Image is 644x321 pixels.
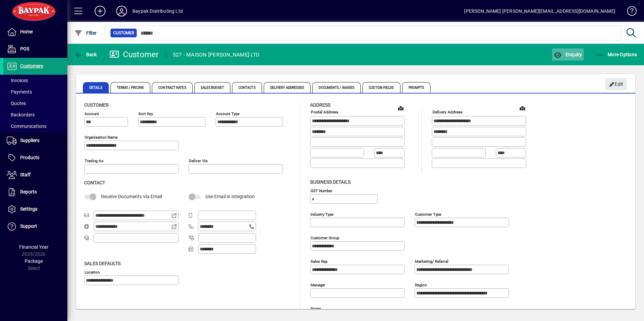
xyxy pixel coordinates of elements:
[74,30,97,36] span: Filter
[552,48,583,61] button: Enquiry
[311,259,327,263] mat-label: Sales rep
[312,82,361,93] span: Documents / Images
[605,78,627,90] button: Edit
[3,132,67,149] a: Suppliers
[3,120,67,132] a: Communications
[7,89,32,95] span: Payments
[464,6,615,16] div: [PERSON_NAME] [PERSON_NAME][EMAIL_ADDRESS][DOMAIN_NAME]
[7,78,28,83] span: Invoices
[622,1,636,23] a: Knowledge Base
[85,270,100,274] mat-label: Location
[25,258,43,264] span: Package
[362,82,400,93] span: Custom Fields
[84,261,121,266] span: Sales defaults
[132,6,183,16] div: Baypak Distributing Ltd
[20,46,29,51] span: POS
[3,201,67,218] a: Settings
[402,82,431,93] span: Prompts
[3,98,67,109] a: Quotes
[84,102,109,108] span: Customer
[84,180,105,185] span: Contact
[74,52,97,57] span: Back
[89,5,111,17] button: Add
[101,194,162,199] span: Receive Documents Via Email
[7,123,46,129] span: Communications
[554,52,582,57] span: Enquiry
[85,111,99,116] mat-label: Account
[85,135,118,140] mat-label: Organisation name
[3,149,67,166] a: Products
[310,102,330,108] span: Address
[7,101,26,106] span: Quotes
[20,29,33,34] span: Home
[20,206,37,212] span: Settings
[113,30,134,36] span: Customer
[20,223,37,229] span: Support
[3,24,67,40] a: Home
[205,194,255,199] span: Use Email in Integration
[415,259,448,263] mat-label: Marketing/ Referral
[415,212,441,216] mat-label: Customer type
[83,82,109,93] span: Details
[596,52,637,57] span: More Options
[67,48,104,61] app-page-header-button: Back
[20,172,31,177] span: Staff
[110,82,151,93] span: Terms / Pricing
[609,79,623,90] span: Edit
[19,244,49,250] span: Financial Year
[311,212,333,216] mat-label: Industry type
[173,49,260,60] div: 527 - MAISON [PERSON_NAME] LTD
[311,188,332,193] mat-label: GST Number
[20,138,39,143] span: Suppliers
[73,48,99,61] button: Back
[517,103,528,113] a: View on map
[152,82,192,93] span: Contract Rates
[311,306,321,311] mat-label: Notes
[594,48,639,61] button: More Options
[20,189,37,194] span: Reports
[310,179,351,185] span: Business details
[20,63,43,69] span: Customers
[109,49,159,60] div: Customer
[311,282,325,287] mat-label: Manager
[111,5,132,17] button: Profile
[3,218,67,235] a: Support
[3,167,67,183] a: Staff
[194,82,230,93] span: Sales Budget
[311,235,339,240] mat-label: Customer group
[3,184,67,201] a: Reports
[7,112,35,117] span: Backorders
[3,86,67,98] a: Payments
[415,282,427,287] mat-label: Region
[3,109,67,120] a: Backorders
[264,82,311,93] span: Delivery Addresses
[216,111,239,116] mat-label: Account Type
[20,155,39,160] span: Products
[395,103,406,113] a: View on map
[3,41,67,58] a: POS
[73,27,99,39] button: Filter
[232,82,262,93] span: Contacts
[3,75,67,86] a: Invoices
[85,158,103,163] mat-label: Trading as
[189,158,207,163] mat-label: Deliver via
[138,111,153,116] mat-label: Sort key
